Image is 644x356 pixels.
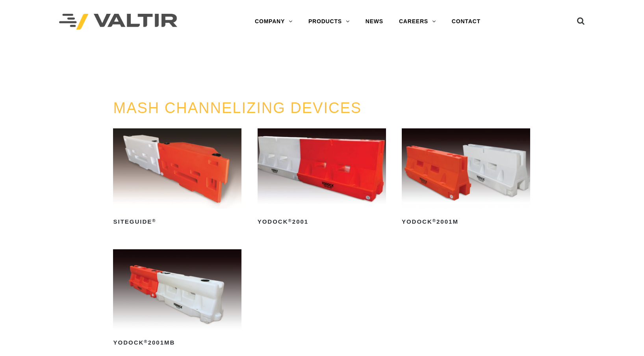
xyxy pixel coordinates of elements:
[113,216,241,228] h2: SiteGuide
[391,14,444,30] a: CAREERS
[444,14,488,30] a: CONTACT
[113,249,241,349] a: Yodock®2001MB
[258,128,386,228] a: Yodock®2001
[113,128,241,228] a: SiteGuide®
[288,218,292,223] sup: ®
[113,100,362,116] a: MASH CHANNELIZING DEVICES
[402,128,530,228] a: Yodock®2001M
[152,218,156,223] sup: ®
[432,218,436,223] sup: ®
[258,128,386,209] img: Yodock 2001 Water Filled Barrier and Barricade
[358,14,391,30] a: NEWS
[258,216,386,228] h2: Yodock 2001
[402,216,530,228] h2: Yodock 2001M
[144,339,148,344] sup: ®
[113,337,241,349] h2: Yodock 2001MB
[59,14,177,30] img: Valtir
[301,14,358,30] a: PRODUCTS
[247,14,301,30] a: COMPANY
